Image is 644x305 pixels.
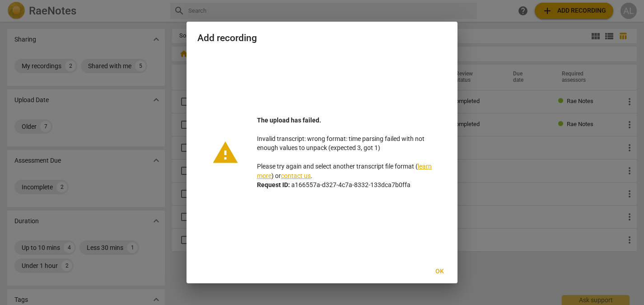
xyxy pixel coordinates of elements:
b: Request ID: [257,181,290,188]
button: Ok [425,263,454,280]
a: learn more [257,163,432,179]
a: contact us [281,172,311,179]
span: warning [212,139,239,166]
h2: Add recording [197,33,447,44]
span: Ok [432,267,447,276]
b: The upload has failed. [257,117,321,124]
p: Invalid transcript: wrong format: time parsing failed with not enough values to unpack (expected ... [257,116,432,190]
